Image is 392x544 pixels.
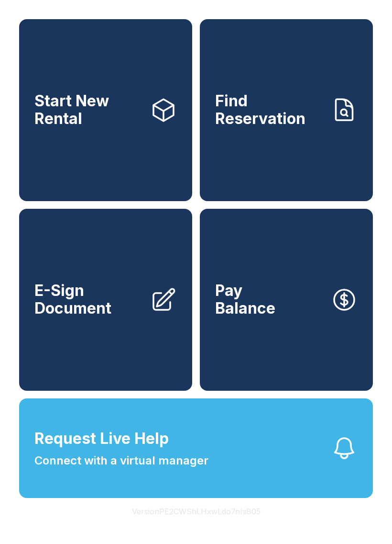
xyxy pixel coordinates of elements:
span: Request Live Help [34,427,169,450]
span: Start New Rental [34,92,142,127]
a: Find Reservation [200,19,373,201]
button: Request Live HelpConnect with a virtual manager [19,398,373,498]
button: VersionPE2CWShLHxwLdo7nhiB05 [124,498,268,525]
span: Connect with a virtual manager [34,452,208,469]
a: E-Sign Document [19,209,192,391]
a: Start New Rental [19,19,192,201]
a: PayBalance [200,209,373,391]
span: E-Sign Document [34,282,142,317]
span: Find Reservation [215,92,323,127]
span: Pay Balance [215,282,275,317]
